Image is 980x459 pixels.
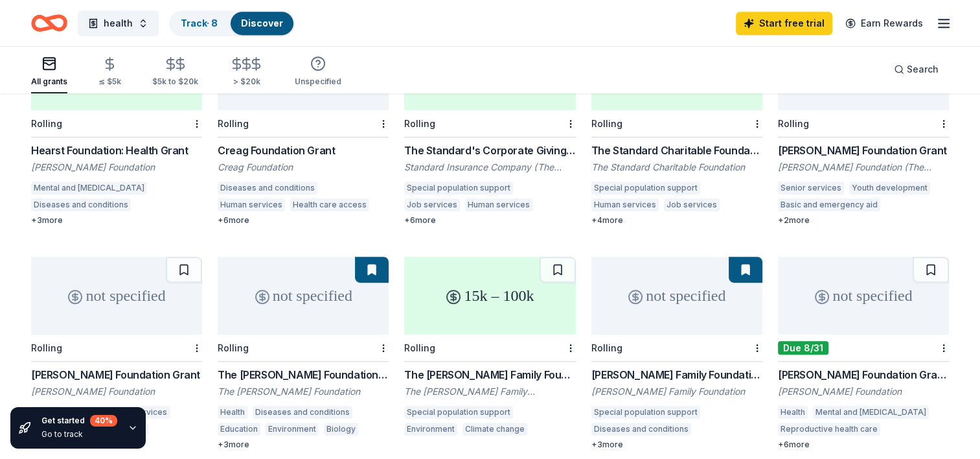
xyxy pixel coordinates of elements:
[591,118,622,129] div: Rolling
[229,76,264,87] div: > $20k
[31,161,202,174] div: [PERSON_NAME] Foundation
[98,51,121,93] button: ≤ $5k
[41,415,117,427] div: Get started
[778,423,880,436] div: Reproductive health care
[404,143,575,158] div: The Standard's Corporate Giving Program
[31,342,62,353] div: Rolling
[465,198,532,211] div: Human services
[290,198,369,211] div: Health care access
[218,182,317,194] div: Diseases and conditions
[883,56,949,82] button: Search
[31,257,202,335] div: not specified
[169,10,295,36] button: Track· 8Discover
[241,18,283,29] a: Discover
[736,12,832,35] a: Start free trial
[778,143,949,158] div: [PERSON_NAME] Foundation Grant
[78,10,159,36] button: health
[404,161,575,174] div: Standard Insurance Company (The Standard)
[778,32,949,226] a: not specifiedRolling[PERSON_NAME] Foundation Grant[PERSON_NAME] Foundation (The [PERSON_NAME] Fou...
[404,423,457,436] div: Environment
[404,118,435,129] div: Rolling
[404,32,575,226] a: 500 – 25kRollingThe Standard's Corporate Giving ProgramStandard Insurance Company (The Standard)S...
[31,385,202,398] div: [PERSON_NAME] Foundation
[218,215,389,226] div: + 6 more
[229,51,264,93] button: > $20k
[31,257,202,450] a: not specifiedRolling[PERSON_NAME] Foundation Grant[PERSON_NAME] FoundationHealthMedical support s...
[778,385,949,398] div: [PERSON_NAME] Foundation
[778,367,949,383] div: [PERSON_NAME] Foundation Grants
[778,341,828,355] div: Due 8/31
[152,51,198,93] button: $5k to $20k
[778,257,949,450] a: not specifiedDue 8/31[PERSON_NAME] Foundation Grants[PERSON_NAME] FoundationHealthMental and [MED...
[404,342,435,353] div: Rolling
[778,215,949,226] div: + 2 more
[31,76,67,87] div: All grants
[218,440,389,450] div: + 3 more
[591,406,700,419] div: Special population support
[778,182,844,194] div: Senior services
[849,182,930,194] div: Youth development
[98,76,121,87] div: ≤ $5k
[31,198,131,211] div: Diseases and conditions
[218,143,389,158] div: Creag Foundation Grant
[31,32,202,226] a: 100k+RollingHearst Foundation: Health Grant[PERSON_NAME] FoundationMental and [MEDICAL_DATA]Disea...
[591,423,691,436] div: Diseases and conditions
[591,32,762,226] a: 5k – 25kRollingThe Standard Charitable Foundation GrantThe Standard Charitable FoundationSpecial ...
[218,161,389,174] div: Creag Foundation
[838,12,931,35] a: Earn Rewards
[591,161,762,174] div: The Standard Charitable Foundation
[218,406,247,419] div: Health
[591,367,762,383] div: [PERSON_NAME] Family Foundation Grant
[218,32,389,226] a: not specifiedRollingCreag Foundation GrantCreag FoundationDiseases and conditionsHuman servicesHe...
[90,415,117,427] div: 40 %
[31,367,202,383] div: [PERSON_NAME] Foundation Grant
[31,51,67,93] button: All grants
[591,257,762,335] div: not specified
[664,198,720,211] div: Job services
[404,198,460,211] div: Job services
[591,440,762,450] div: + 3 more
[404,215,575,226] div: + 6 more
[218,367,389,383] div: The [PERSON_NAME] Foundation Grant
[152,76,198,87] div: $5k to $20k
[218,423,260,436] div: Education
[266,423,319,436] div: Environment
[778,198,880,211] div: Basic and emergency aid
[253,406,352,419] div: Diseases and conditions
[885,198,941,211] div: Job services
[31,182,147,194] div: Mental and [MEDICAL_DATA]
[218,385,389,398] div: The [PERSON_NAME] Foundation
[404,367,575,383] div: The [PERSON_NAME] Family Foundation Grant
[778,406,808,419] div: Health
[295,51,341,93] button: Unspecified
[591,257,762,450] a: not specifiedRolling[PERSON_NAME] Family Foundation Grant[PERSON_NAME] Family FoundationSpecial p...
[295,76,341,87] div: Unspecified
[218,198,285,211] div: Human services
[813,406,929,419] div: Mental and [MEDICAL_DATA]
[462,423,527,436] div: Climate change
[907,62,939,77] span: Search
[218,257,389,450] a: not specifiedRollingThe [PERSON_NAME] Foundation GrantThe [PERSON_NAME] FoundationHealthDiseases ...
[591,342,622,353] div: Rolling
[591,215,762,226] div: + 4 more
[404,182,513,194] div: Special population support
[218,342,249,353] div: Rolling
[591,143,762,158] div: The Standard Charitable Foundation Grant
[778,118,809,129] div: Rolling
[591,198,659,211] div: Human services
[31,215,202,226] div: + 3 more
[324,423,358,436] div: Biology
[404,257,575,335] div: 15k – 100k
[218,118,249,129] div: Rolling
[31,8,67,38] a: Home
[404,385,575,398] div: The [PERSON_NAME] Family Foundation
[41,429,117,440] div: Go to track
[31,118,62,129] div: Rolling
[591,385,762,398] div: [PERSON_NAME] Family Foundation
[31,143,202,158] div: Hearst Foundation: Health Grant
[591,182,700,194] div: Special population support
[104,16,133,31] span: health
[404,406,513,419] div: Special population support
[778,161,949,174] div: [PERSON_NAME] Foundation (The [PERSON_NAME] Foundation)
[218,257,389,335] div: not specified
